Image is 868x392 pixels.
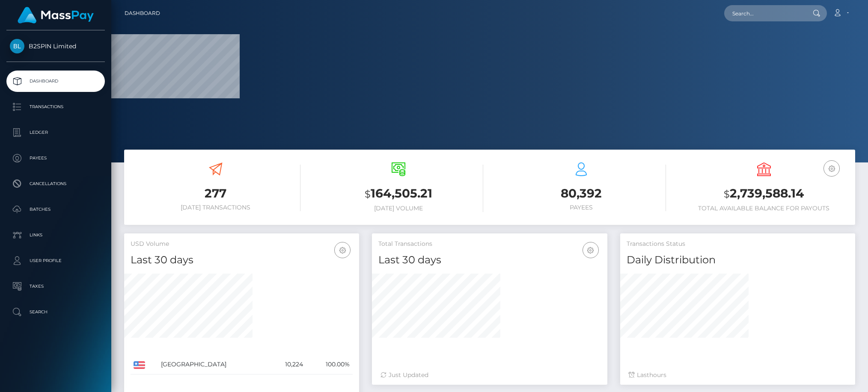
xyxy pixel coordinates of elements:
[269,355,306,374] td: 10,224
[6,96,105,118] a: Transactions
[306,355,353,374] td: 100.00%
[6,250,105,271] a: User Profile
[6,42,105,50] span: B2SPIN Limited
[10,126,101,139] p: Ledger
[378,253,600,268] h4: Last 30 days
[313,205,483,212] h6: [DATE] Volume
[6,301,105,323] a: Search
[679,205,849,212] h6: Total Available Balance for Payouts
[496,204,666,211] h6: Payees
[10,39,24,53] img: B2SPIN Limited
[10,254,101,267] p: User Profile
[131,185,300,202] h3: 277
[10,100,101,113] p: Transactions
[6,276,105,297] a: Taxes
[131,253,353,268] h4: Last 30 days
[10,203,101,216] p: Batches
[496,185,666,202] h3: 80,392
[6,71,105,92] a: Dashboard
[627,253,849,268] h4: Daily Distribution
[378,240,600,248] h5: Total Transactions
[125,4,160,22] a: Dashboard
[6,147,105,169] a: Payees
[6,199,105,220] a: Batches
[18,7,94,24] img: MassPay Logo
[131,204,300,211] h6: [DATE] Transactions
[134,361,145,369] img: US.png
[10,75,101,88] p: Dashboard
[6,173,105,195] a: Cancellations
[380,371,598,380] div: Just Updated
[10,152,101,165] p: Payees
[679,185,849,203] h3: 2,739,588.14
[365,188,371,200] small: $
[10,229,101,242] p: Links
[724,188,730,200] small: $
[10,280,101,293] p: Taxes
[10,306,101,318] p: Search
[627,240,849,248] h5: Transactions Status
[6,224,105,246] a: Links
[724,5,805,21] input: Search...
[6,122,105,143] a: Ledger
[131,240,353,248] h5: USD Volume
[629,371,847,380] div: Last hours
[158,355,269,374] td: [GEOGRAPHIC_DATA]
[10,177,101,190] p: Cancellations
[313,185,483,203] h3: 164,505.21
